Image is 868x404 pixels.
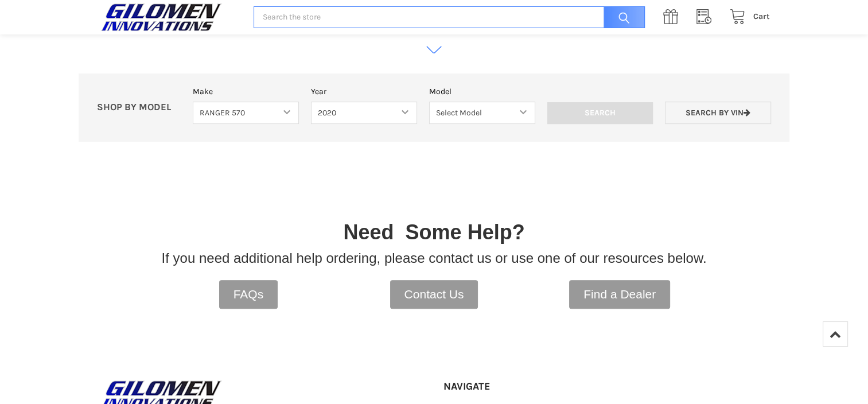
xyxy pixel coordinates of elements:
[343,217,524,248] p: Need Some Help?
[193,86,299,98] label: Make
[98,3,242,32] a: GILOMEN INNOVATIONS
[254,6,644,29] input: Search the store
[598,6,645,29] input: Search
[547,102,653,124] input: Search
[569,280,670,309] a: Find a Dealer
[823,321,848,347] a: Top of Page
[665,102,771,124] a: Search by VIN
[91,102,187,114] p: SHOP BY MODEL
[219,280,278,309] a: FAQs
[429,86,535,98] label: Model
[390,280,478,309] a: Contact Us
[443,380,540,393] h5: Navigate
[162,248,707,269] p: If you need additional help ordering, please contact us or use one of our resources below.
[753,11,770,21] span: Cart
[311,86,417,98] label: Year
[723,10,770,24] a: Cart
[98,3,224,32] img: GILOMEN INNOVATIONS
